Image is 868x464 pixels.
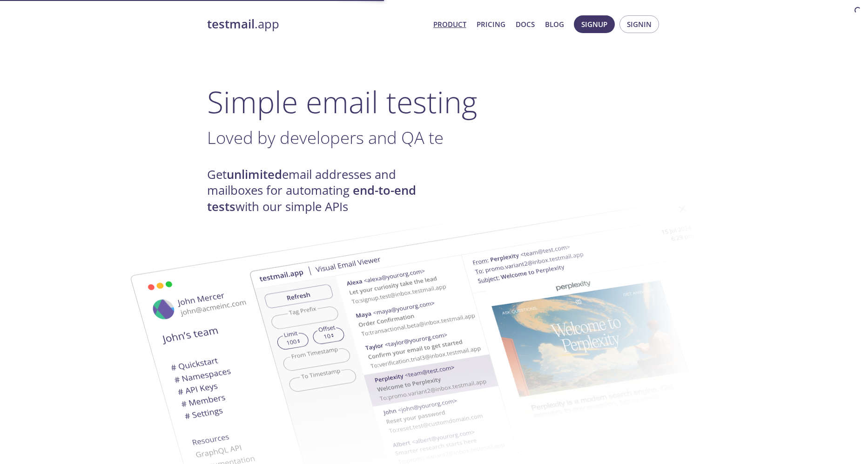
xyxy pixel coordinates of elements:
[516,18,535,30] a: Docs
[207,126,444,149] span: Loved by developers and QA te
[207,167,434,215] h4: Get email addresses and mailboxes for automating with our simple APIs
[619,15,659,33] button: Signin
[207,16,426,32] a: testmail.app
[207,182,416,214] strong: end-to-end tests
[574,15,615,33] button: Signup
[477,18,505,30] a: Pricing
[207,84,661,120] h1: Simple email testing
[227,166,282,183] strong: unlimited
[433,18,466,30] a: Product
[581,18,607,30] span: Signup
[545,18,564,30] a: Blog
[627,18,652,30] span: Signin
[207,16,255,32] strong: testmail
